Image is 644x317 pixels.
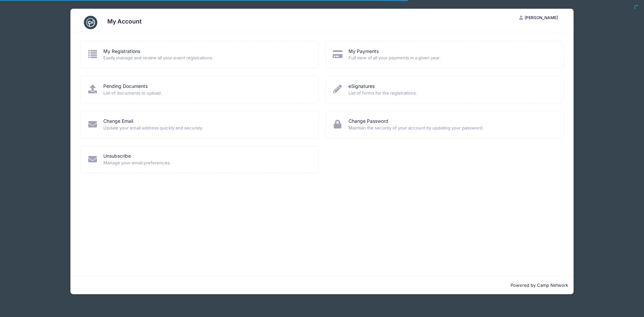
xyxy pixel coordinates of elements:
[348,83,375,90] a: eSignatures
[107,18,142,25] h3: My Account
[103,48,140,55] a: My Registrations
[514,12,564,23] button: [PERSON_NAME]
[348,125,555,131] span: Maintain the security of your account by updating your password.
[348,48,379,55] a: My Payments
[103,160,310,166] span: Manage your email preferences.
[103,118,133,125] a: Change Email
[525,15,558,20] span: [PERSON_NAME]
[84,16,97,29] img: CampNetwork
[103,83,148,90] a: Pending Documents
[348,90,555,97] span: List of forms for the registrations.
[103,153,131,160] a: Unsubscribe
[103,55,310,61] span: Easily manage and review all your event registrations.
[348,55,555,61] span: Full view of all your payments in a given year.
[348,118,388,125] a: Change Password
[103,90,310,97] span: List of documents to upload.
[103,125,310,131] span: Update your email address quickly and securely.
[76,282,568,289] p: Powered by Camp Network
